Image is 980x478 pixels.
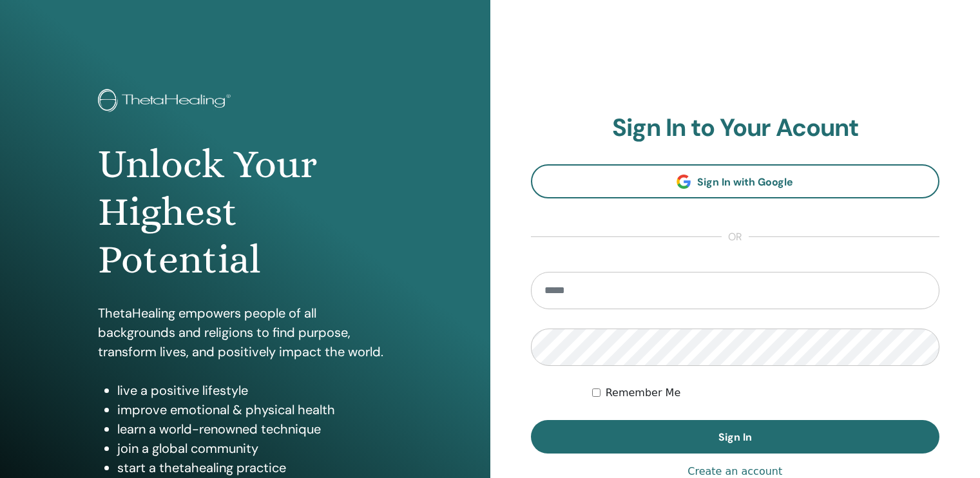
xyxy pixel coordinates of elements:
[117,400,392,419] li: improve emotional & physical health
[117,439,392,458] li: join a global community
[697,175,793,189] span: Sign In with Google
[718,430,752,444] span: Sign In
[117,458,392,477] li: start a thetahealing practice
[531,420,940,454] button: Sign In
[531,164,940,198] a: Sign In with Google
[722,229,749,245] span: or
[606,385,681,401] label: Remember Me
[531,113,940,143] h2: Sign In to Your Acount
[117,419,392,439] li: learn a world-renowned technique
[98,303,392,361] p: ThetaHealing empowers people of all backgrounds and religions to find purpose, transform lives, a...
[592,385,939,401] div: Keep me authenticated indefinitely or until I manually logout
[117,381,392,400] li: live a positive lifestyle
[98,140,392,284] h1: Unlock Your Highest Potential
